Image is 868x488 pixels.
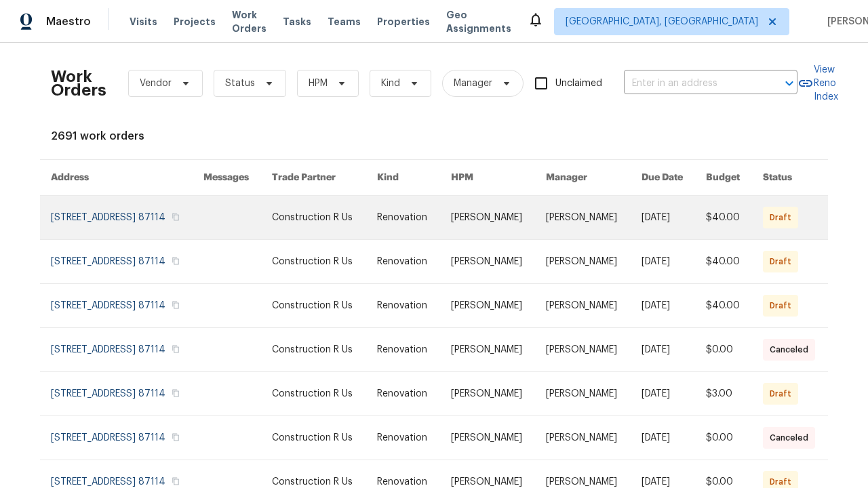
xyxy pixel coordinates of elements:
button: Copy Address [170,255,182,267]
td: Construction R Us [261,372,366,416]
span: Projects [174,15,216,28]
span: Unclaimed [555,77,602,91]
td: Renovation [366,372,440,416]
th: Status [752,160,828,196]
span: HPM [309,77,328,90]
th: Budget [695,160,752,196]
td: Construction R Us [261,240,366,284]
td: [PERSON_NAME] [440,328,536,372]
span: Work Orders [232,8,267,35]
td: Construction R Us [261,284,366,328]
td: [PERSON_NAME] [535,196,631,240]
td: Renovation [366,240,440,284]
span: Kind [381,77,400,90]
span: Maestro [46,15,91,28]
div: 2691 work orders [51,129,817,143]
span: Teams [328,15,361,28]
td: Renovation [366,284,440,328]
td: [PERSON_NAME] [440,284,536,328]
button: Copy Address [170,475,182,487]
td: [PERSON_NAME] [535,372,631,416]
span: Status [225,77,255,90]
td: Renovation [366,416,440,460]
button: Copy Address [170,343,182,355]
span: [GEOGRAPHIC_DATA], [GEOGRAPHIC_DATA] [566,15,758,28]
span: Visits [130,15,157,28]
td: [PERSON_NAME] [535,284,631,328]
button: Copy Address [170,211,182,223]
td: Construction R Us [261,328,366,372]
td: [PERSON_NAME] [440,196,536,240]
a: View Reno Index [797,63,838,104]
th: Manager [535,160,631,196]
td: [PERSON_NAME] [535,416,631,460]
td: [PERSON_NAME] [440,416,536,460]
td: Construction R Us [261,196,366,240]
h2: Work Orders [51,70,106,97]
td: [PERSON_NAME] [535,328,631,372]
th: Address [40,160,193,196]
span: Manager [454,77,492,90]
th: Messages [193,160,262,196]
span: Geo Assignments [446,8,511,35]
th: Kind [366,160,440,196]
td: Renovation [366,196,440,240]
button: Copy Address [170,431,182,443]
th: Due Date [631,160,695,196]
td: [PERSON_NAME] [440,372,536,416]
span: Tasks [283,17,311,26]
th: HPM [440,160,536,196]
td: Renovation [366,328,440,372]
input: Enter in an address [624,73,759,94]
button: Copy Address [170,387,182,399]
span: Properties [377,15,430,28]
button: Open [780,74,799,93]
td: [PERSON_NAME] [535,240,631,284]
span: Vendor [140,77,172,90]
td: Construction R Us [261,416,366,460]
td: [PERSON_NAME] [440,240,536,284]
button: Copy Address [170,299,182,311]
th: Trade Partner [261,160,366,196]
